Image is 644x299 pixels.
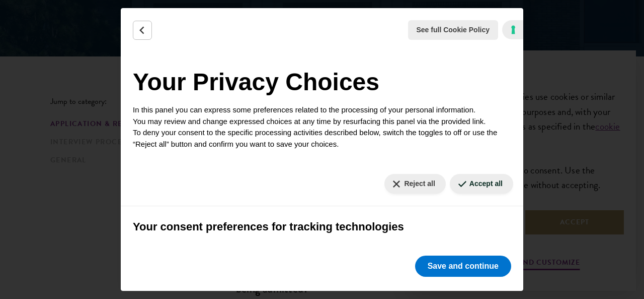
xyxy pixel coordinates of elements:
[417,25,490,35] span: See full Cookie Policy
[415,256,511,277] button: Save and continue
[384,174,445,194] button: Reject all
[502,20,523,39] a: iubenda - Cookie Policy and Cookie Compliance Management
[450,174,513,194] button: Accept all
[133,21,152,40] button: Back
[133,64,511,100] h2: Your Privacy Choices
[133,218,511,235] h3: Your consent preferences for tracking technologies
[133,239,511,284] p: The options provided in this section allow you to customize your consent preferences for any trac...
[408,20,499,40] button: See full Cookie Policy
[133,104,511,150] p: In this panel you can express some preferences related to the processing of your personal informa...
